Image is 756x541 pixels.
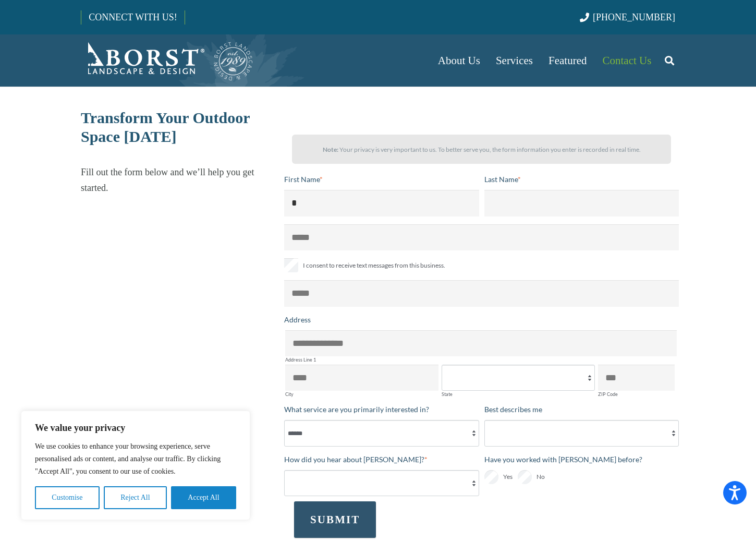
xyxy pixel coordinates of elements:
a: Search [659,47,680,74]
label: State [442,392,595,396]
a: About Us [430,34,488,87]
input: No [518,470,532,484]
span: Transform Your Outdoor Space [DATE] [81,109,250,145]
a: Borst-Logo [81,40,254,81]
span: What service are you primarily interested in? [284,405,429,414]
span: About Us [438,54,480,67]
p: We value your privacy [35,422,236,434]
a: Featured [541,34,594,87]
select: Best describes me [484,420,679,446]
span: No [536,471,545,483]
span: Best describes me [484,405,542,414]
p: Fill out the form below and we’ll help you get started. [81,164,275,196]
label: Address Line 1 [285,357,677,362]
p: We use cookies to enhance your browsing experience, serve personalised ads or content, and analys... [35,440,236,478]
button: Accept All [171,486,236,509]
span: Featured [548,54,587,67]
a: Services [488,34,541,87]
select: What service are you primarily interested in? [284,420,479,446]
input: Last Name* [484,190,679,216]
p: Your privacy is very important to us. To better serve you, the form information you enter is reco... [301,142,662,158]
span: [PHONE_NUMBER] [593,12,675,22]
span: Address [284,315,311,324]
span: Contact Us [603,54,652,67]
button: Reject All [104,486,167,509]
span: Yes [503,471,513,483]
span: Services [496,54,533,67]
span: Last Name [484,175,518,184]
input: Yes [484,470,498,484]
label: ZIP Code [598,392,675,396]
label: City [285,392,438,396]
span: I consent to receive text messages from this business. [303,259,445,272]
a: [PHONE_NUMBER] [580,12,675,22]
div: We value your privacy [21,411,250,520]
span: First Name [284,175,320,184]
input: I consent to receive text messages from this business. [284,258,298,272]
a: Contact Us [595,34,660,87]
span: How did you hear about [PERSON_NAME]? [284,455,424,464]
select: How did you hear about [PERSON_NAME]?* [284,470,479,496]
button: SUBMIT [294,501,376,538]
a: CONNECT WITH US! [81,5,184,30]
button: Customise [35,486,100,509]
span: Have you worked with [PERSON_NAME] before? [484,455,642,464]
input: First Name* [284,190,479,216]
strong: Note: [323,146,338,153]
